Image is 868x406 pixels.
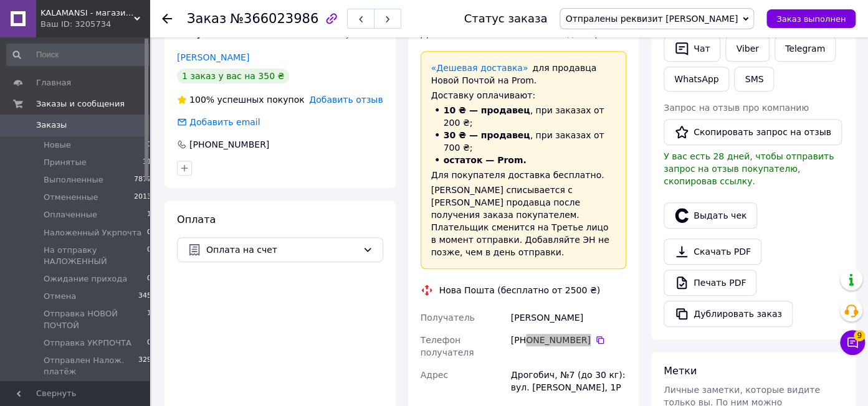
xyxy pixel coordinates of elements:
span: Отправка УКРПОЧТА [44,338,131,349]
span: Получатель [421,313,475,323]
div: Вернуться назад [162,12,172,25]
span: Наложенный Укрпочта [44,227,141,238]
div: Доставку оплачивают: [431,89,616,101]
span: Оплата на счет [206,243,358,257]
span: Отмена [44,291,76,302]
a: [PERSON_NAME] [177,52,249,62]
span: Заказы и сообщения [36,98,125,110]
li: , при заказах от 200 ₴; [431,104,616,129]
div: Дрогобич, №7 (до 30 кг): вул. [PERSON_NAME], 1Р [508,364,629,399]
span: У вас есть 28 дней, чтобы отправить запрос на отзыв покупателю, скопировав ссылку. [664,151,834,186]
a: «Дешевая доставка» [431,63,528,73]
a: Viber [725,35,769,62]
div: успешных покупок [177,93,305,106]
span: Отправка НОВОЙ ПОЧТОЙ [44,308,147,331]
div: [PERSON_NAME] [508,306,629,329]
span: Покупатель [177,27,239,39]
div: Нова Пошта (бесплатно от 2500 ₴) [436,284,603,296]
div: для продавца Новой Почтой на Prom. [431,62,616,87]
div: [PERSON_NAME] списывается с [PERSON_NAME] продавца после получения заказа покупателем. Плательщик... [431,184,616,258]
span: 10 ₴ — продавец [444,105,530,115]
span: 0 [147,139,151,151]
span: 0 [147,273,151,285]
li: , при заказах от 700 ₴; [431,129,616,154]
a: Telegram [775,35,836,62]
button: Дублировать заказ [664,301,793,327]
span: 9 [854,330,865,341]
a: Скачать PDF [664,238,761,265]
span: Заказ [187,11,226,26]
span: Доставка [421,27,470,39]
button: Выдать чек [664,202,757,229]
button: Чат [664,35,720,62]
span: 1 [147,209,151,220]
span: 11 [143,157,151,168]
span: 1 [147,308,151,331]
span: Главная [36,77,71,88]
a: Печать PDF [664,270,756,296]
span: Отмененные [44,192,98,203]
div: 1 заказ у вас на 350 ₴ [177,68,289,83]
div: Статус заказа [464,12,547,25]
span: Ожидание прихода [44,273,127,285]
span: KALAMANSI - магазин оригинальной косметики из Южной Кореи [41,7,134,19]
span: Адрес [421,370,448,380]
div: [PHONE_NUMBER] [188,138,270,151]
div: Добавить email [176,116,262,128]
span: Выполненные [44,174,103,186]
span: Новые [44,139,71,151]
span: 329 [138,355,151,377]
div: Ваш ID: 3205734 [41,19,150,30]
span: 345 [138,291,151,302]
span: На отправку НАЛОЖЕННЫЙ [44,245,147,267]
span: 100% [189,95,214,105]
span: Оплата [177,214,216,225]
span: 0 [147,245,151,267]
span: остаток — Prom. [444,155,527,165]
span: Оплаченные [44,209,97,220]
a: WhatsApp [664,67,729,92]
div: Для покупателя доставка бесплатно. [431,169,616,181]
span: 0 [147,338,151,349]
span: Принятые [44,157,87,168]
span: Отпралены реквизит [PERSON_NAME] [565,14,738,24]
span: Отправлен Налож. платёж [44,355,138,377]
span: 0 [147,227,151,238]
div: [PHONE_NUMBER] [511,334,626,346]
span: Добавить отзыв [309,95,383,105]
span: Телефон получателя [421,335,474,357]
span: Заказы [36,120,67,131]
button: SMS [734,67,774,92]
span: Заказ выполнен [776,14,846,24]
div: Добавить email [188,116,262,128]
button: Заказ выполнен [766,9,856,28]
span: Запрос на отзыв про компанию [664,103,809,113]
span: Редактировать [556,29,626,39]
span: 30 ₴ — продавец [444,130,530,140]
span: 7877 [134,174,151,186]
span: №366023986 [230,11,318,26]
button: Чат с покупателем9 [840,330,865,355]
button: Скопировать запрос на отзыв [664,119,842,145]
span: Метки [664,365,697,377]
span: 2013 [134,192,151,203]
input: Поиск [6,44,153,66]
